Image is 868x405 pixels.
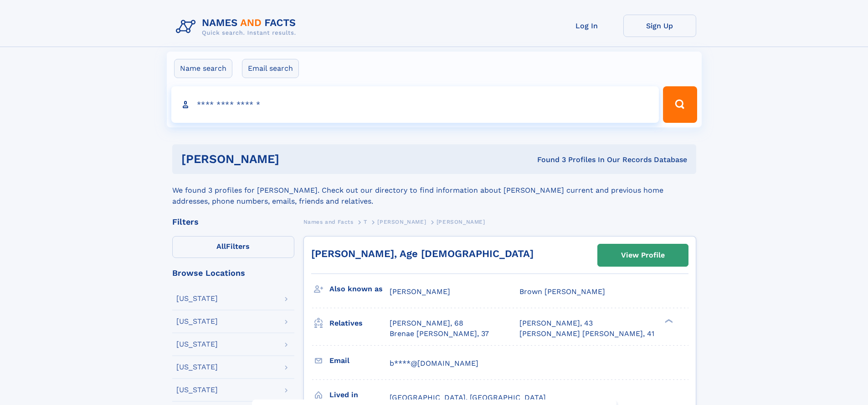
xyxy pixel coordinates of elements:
[176,318,218,325] div: [US_STATE]
[598,244,688,266] a: View Profile
[364,219,367,225] span: T
[390,329,489,339] a: Brenae [PERSON_NAME], 37
[216,242,226,251] span: All
[329,316,390,331] h3: Relatives
[663,86,697,123] button: Search Button
[408,155,687,165] div: Found 3 Profiles In Our Records Database
[172,269,294,277] div: Browse Locations
[437,219,485,225] span: [PERSON_NAME]
[242,59,299,78] label: Email search
[390,318,463,328] a: [PERSON_NAME], 68
[172,218,294,226] div: Filters
[519,287,605,296] span: Brown [PERSON_NAME]
[303,216,354,227] a: Names and Facts
[377,216,426,227] a: [PERSON_NAME]
[364,216,367,227] a: T
[172,236,294,258] label: Filters
[172,174,696,207] div: We found 3 profiles for [PERSON_NAME]. Check out our directory to find information about [PERSON_...
[172,15,303,39] img: Logo Names and Facts
[623,15,696,37] a: Sign Up
[390,393,546,402] span: [GEOGRAPHIC_DATA], [GEOGRAPHIC_DATA]
[176,386,218,394] div: [US_STATE]
[329,353,390,368] h3: Email
[171,86,659,123] input: search input
[176,363,218,371] div: [US_STATE]
[176,295,218,302] div: [US_STATE]
[181,153,408,165] h1: [PERSON_NAME]
[519,329,654,339] a: [PERSON_NAME] [PERSON_NAME], 41
[550,15,623,37] a: Log In
[311,248,534,259] a: [PERSON_NAME], Age [DEMOGRAPHIC_DATA]
[519,318,593,328] a: [PERSON_NAME], 43
[176,341,218,348] div: [US_STATE]
[390,287,450,296] span: [PERSON_NAME]
[663,318,673,324] div: ❯
[329,387,390,403] h3: Lived in
[329,281,390,297] h3: Also known as
[377,219,426,225] span: [PERSON_NAME]
[621,245,665,266] div: View Profile
[174,59,232,78] label: Name search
